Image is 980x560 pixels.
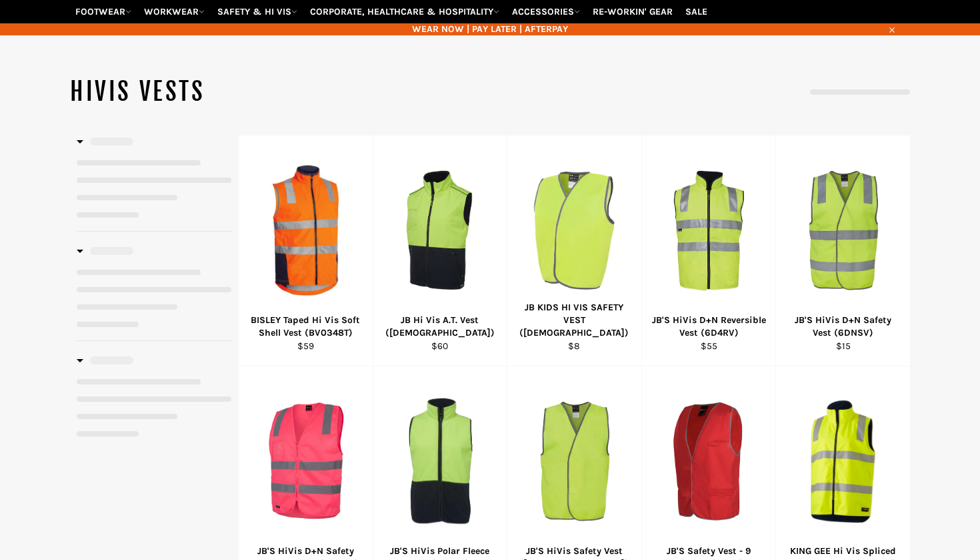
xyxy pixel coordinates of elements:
img: KIDS HI VIS SAFETY VEST - Workin Gear [524,169,625,292]
a: WORKIN GEAR JB'S Reversible Vest JB'S HiVis D+N Reversible Vest (6D4RV) $55 [641,135,776,366]
div: $8 [516,340,633,352]
div: $59 [247,340,365,352]
div: JB KIDS HI VIS SAFETY VEST ([DEMOGRAPHIC_DATA]) [516,301,633,340]
img: BISLEY Taped Hi Vis Soft Shell Vest (BV0348T) - Workin' Gear [255,164,356,298]
div: JB'S HiVis D+N Reversible Vest (6D4RV) [650,314,767,340]
img: JB'S 6HVPV HiVis Polar Fleece Vest - Workin' Gear [390,386,491,537]
span: WEAR NOW | PAY LATER | AFTERPAY [70,23,910,35]
div: $60 [381,340,499,352]
div: $15 [785,340,902,352]
div: JB Hi Vis A.T. Vest ([DEMOGRAPHIC_DATA]) [381,314,499,340]
div: JB'S HiVis D+N Safety Vest (6DNSV) [785,314,902,340]
div: BISLEY Taped Hi Vis Soft Shell Vest (BV0348T) [247,314,365,340]
a: KIDS HI VIS SAFETY VEST - Workin Gear JB KIDS HI VIS SAFETY VEST ([DEMOGRAPHIC_DATA]) $8 [507,135,641,366]
img: WORKIN GEAR JB'S Reversible Vest [659,169,759,292]
img: Workin Gear JB Vest [390,169,491,292]
img: JB'S HiVis D+N Safety Vest Zip Front (6DNSZ) - Workin' Gear [255,400,356,523]
a: JB'S 6DNSV HiVis D+N Safety Vest 2 Colours - Workin' Gear JB'S HiVis D+N Safety Vest (6DNSV) $15 [775,135,910,366]
a: Workin Gear JB Vest JB Hi Vis A.T. Vest ([DEMOGRAPHIC_DATA]) $60 [373,135,507,366]
img: JB'S 6DNSV HiVis D+N Safety Vest 2 Colours - Workin' Gear [793,169,893,292]
img: JB'S Safety Vest - 9 Colours ( 6HFV) - Workin' Gear [659,400,759,523]
img: KING GEE Hi Vis Spliced Insulated Vest (K55031) - Workin' Gear [793,394,893,529]
div: $55 [650,340,767,352]
img: JB'S 6HVSV HiVis Safety Vest - Workin' Gear [524,400,625,523]
a: BISLEY Taped Hi Vis Soft Shell Vest (BV0348T) - Workin' Gear BISLEY Taped Hi Vis Soft Shell Vest ... [238,135,373,366]
h1: HIVIS VESTS [70,75,490,109]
